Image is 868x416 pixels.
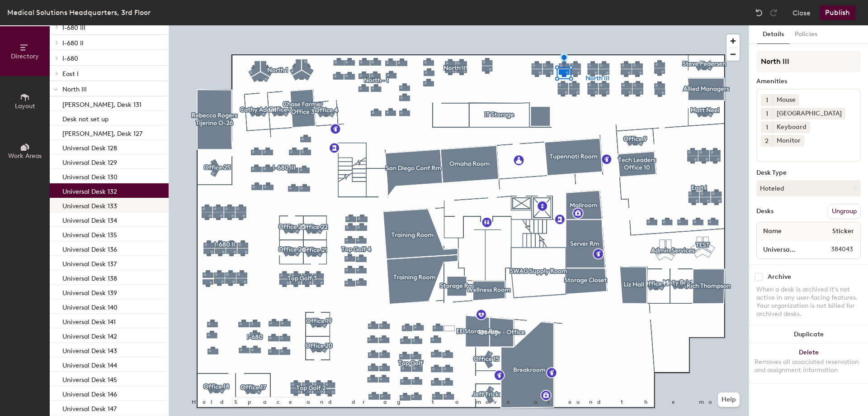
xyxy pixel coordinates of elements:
[756,180,861,196] button: Hoteled
[761,94,773,106] button: 1
[773,121,810,133] div: Keyboard
[756,169,861,177] div: Desk Type
[809,244,859,254] span: 384043
[768,273,791,281] div: Archive
[62,185,117,196] p: Universal Desk 132
[773,94,799,106] div: Mouse
[761,121,773,133] button: 1
[62,388,117,398] p: Universal Desk 146
[756,208,774,215] div: Desks
[62,171,118,181] p: Universal Desk 130
[62,156,117,167] p: Universal Desk 129
[62,229,117,239] p: Universal Desk 135
[62,243,117,253] p: Universal Desk 136
[62,113,108,123] p: Desk not set up
[761,108,773,120] button: 1
[769,8,778,17] img: Redo
[62,344,117,355] p: Universal Desk 143
[820,5,855,20] button: Publish
[756,286,861,318] div: When a desk is archived it's not active in any user-facing features. Your organization is not bil...
[757,25,789,44] button: Details
[62,55,78,62] span: I-680
[62,142,117,152] p: Universal Desk 128
[766,96,768,105] span: 1
[62,316,116,326] p: Universal Desk 141
[773,135,804,147] div: Monitor
[759,243,809,256] input: Unnamed desk
[62,127,142,138] p: [PERSON_NAME], Desk 127
[62,258,117,268] p: Universal Desk 137
[749,344,868,383] button: DeleteRemoves all associated reservation and assignment information
[62,287,117,297] p: Universal Desk 139
[8,152,42,160] span: Work Areas
[828,204,861,219] button: Ungroup
[62,214,117,225] p: Universal Desk 134
[766,123,768,132] span: 1
[62,70,79,78] span: East I
[7,7,151,18] div: Medical Solutions Headquarters, 3rd Floor
[62,86,87,93] span: North III
[62,301,118,311] p: Universal Desk 140
[62,24,85,32] span: I-680 III
[62,402,117,413] p: Universal Desk 147
[15,102,35,110] span: Layout
[765,136,769,146] span: 2
[773,108,845,120] div: [GEOGRAPHIC_DATA]
[756,78,861,85] div: Amenities
[755,358,863,374] div: Removes all associated reservation and assignment information
[62,39,84,47] span: I-680 II
[755,8,764,17] img: Undo
[718,392,740,407] button: Help
[62,200,117,210] p: Universal Desk 133
[789,25,823,44] button: Policies
[761,135,773,147] button: 2
[62,359,117,369] p: Universal Desk 144
[759,223,786,239] span: Name
[793,5,811,20] button: Close
[766,109,768,119] span: 1
[62,373,117,384] p: Universal Desk 145
[11,53,39,60] span: Directory
[828,223,859,239] span: Sticker
[62,272,117,282] p: Universal Desk 138
[62,330,117,340] p: Universal Desk 142
[62,98,142,109] p: [PERSON_NAME], Desk 131
[749,325,868,344] button: Duplicate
